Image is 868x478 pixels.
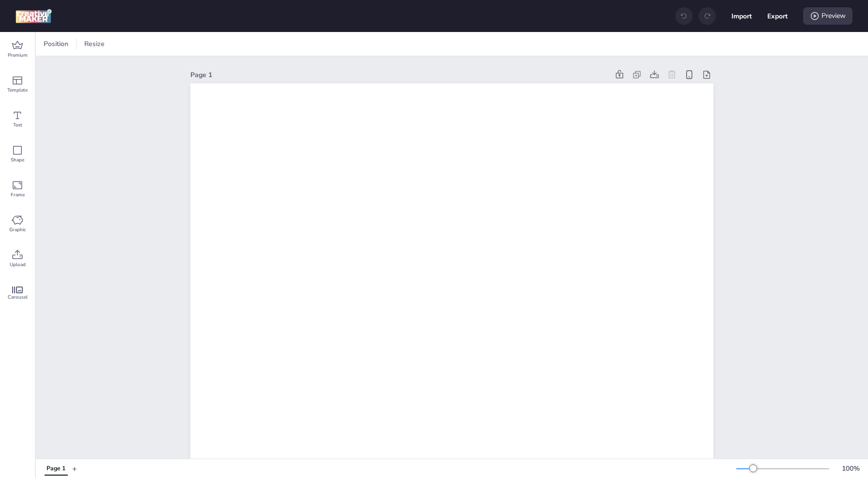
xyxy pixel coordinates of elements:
div: Page 1 [46,464,65,473]
button: Export [767,6,788,26]
button: Import [731,6,752,26]
div: Tabs [40,460,72,477]
span: Carousel [8,293,28,301]
span: Frame [11,191,25,199]
div: Preview [803,7,852,25]
span: Text [13,121,22,129]
span: Template [7,86,28,94]
div: Page 1 [190,70,609,80]
span: Shape [11,156,24,164]
span: Upload [10,261,26,269]
span: Graphic [9,226,26,234]
img: logo Creative Maker [15,9,52,23]
div: 100 % [839,463,862,474]
button: + [72,460,77,477]
span: Resize [82,39,107,49]
span: Premium [8,51,28,59]
span: Position [42,39,70,49]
